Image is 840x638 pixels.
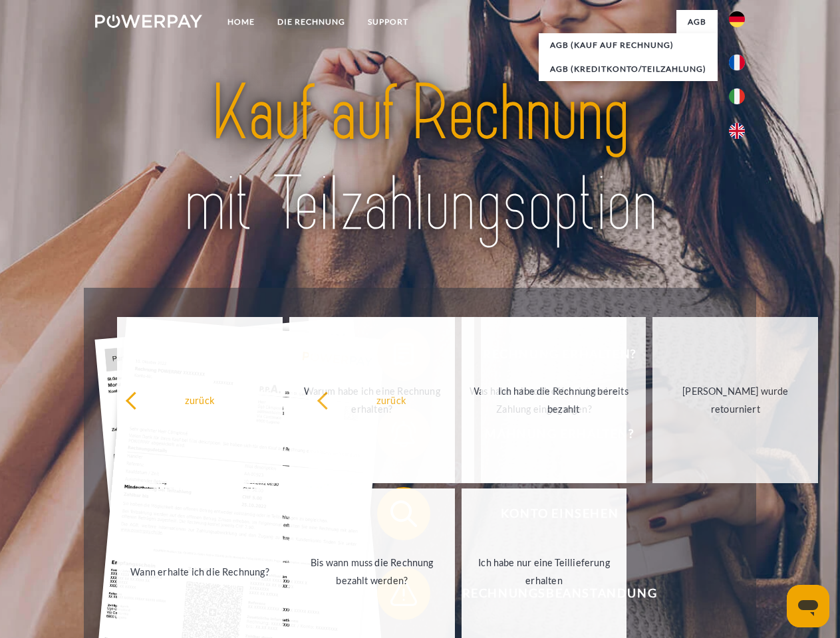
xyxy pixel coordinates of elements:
[729,54,745,70] img: fr
[787,585,829,627] iframe: Schaltfläche zum Öffnen des Messaging-Fensters
[266,10,356,34] a: DIE RECHNUNG
[660,382,810,418] div: [PERSON_NAME] wurde retourniert
[297,554,447,589] div: Bis wann muss die Rechnung bezahlt werden?
[125,391,275,409] div: zurück
[125,562,275,580] div: Wann erhalte ich die Rechnung?
[95,15,202,28] img: logo-powerpay-white.svg
[729,11,745,27] img: de
[127,64,713,255] img: title-powerpay_de.svg
[356,10,420,34] a: SUPPORT
[216,10,266,34] a: Home
[489,382,638,418] div: Ich habe die Rechnung bereits bezahlt
[729,123,745,139] img: en
[317,391,466,409] div: zurück
[539,33,718,57] a: AGB (Kauf auf Rechnung)
[676,10,718,34] a: agb
[729,88,745,104] img: it
[539,57,718,81] a: AGB (Kreditkonto/Teilzahlung)
[470,554,619,589] div: Ich habe nur eine Teillieferung erhalten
